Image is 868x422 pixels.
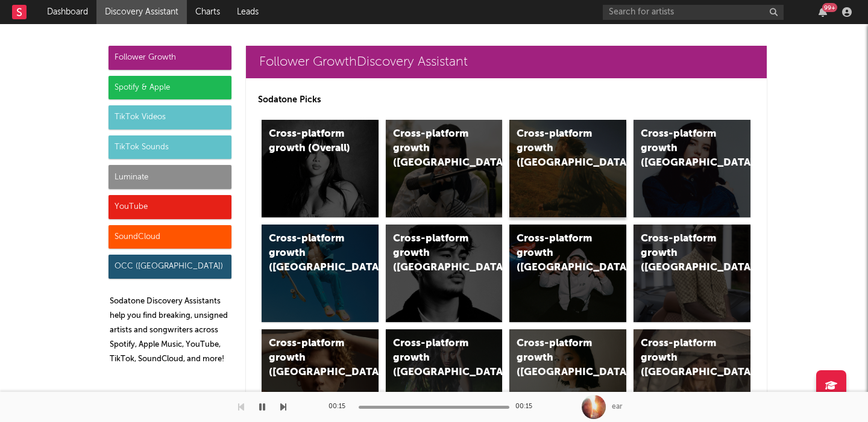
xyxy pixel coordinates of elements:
[108,165,231,189] div: Luminate
[634,225,750,322] a: Cross-platform growth ([GEOGRAPHIC_DATA])
[269,337,351,380] div: Cross-platform growth ([GEOGRAPHIC_DATA])
[612,402,623,412] div: ear
[386,225,503,322] a: Cross-platform growth ([GEOGRAPHIC_DATA])
[517,232,599,275] div: Cross-platform growth ([GEOGRAPHIC_DATA]/GSA)
[269,232,351,275] div: Cross-platform growth ([GEOGRAPHIC_DATA])
[108,225,231,249] div: SoundCloud
[509,225,626,322] a: Cross-platform growth ([GEOGRAPHIC_DATA]/GSA)
[386,120,503,217] a: Cross-platform growth ([GEOGRAPHIC_DATA])
[641,127,723,170] div: Cross-platform growth ([GEOGRAPHIC_DATA])
[393,337,475,380] div: Cross-platform growth ([GEOGRAPHIC_DATA])
[515,400,539,414] div: 00:15
[329,400,353,414] div: 00:15
[108,105,231,129] div: TikTok Videos
[108,135,231,160] div: TikTok Sounds
[517,127,599,170] div: Cross-platform growth ([GEOGRAPHIC_DATA])
[819,7,827,17] button: 99+
[393,232,475,275] div: Cross-platform growth ([GEOGRAPHIC_DATA])
[634,120,750,217] a: Cross-platform growth ([GEOGRAPHIC_DATA])
[641,232,723,275] div: Cross-platform growth ([GEOGRAPHIC_DATA])
[108,255,231,279] div: OCC ([GEOGRAPHIC_DATA])
[262,225,379,322] a: Cross-platform growth ([GEOGRAPHIC_DATA])
[509,120,626,217] a: Cross-platform growth ([GEOGRAPHIC_DATA])
[269,127,351,156] div: Cross-platform growth (Overall)
[246,46,767,78] a: Follower GrowthDiscovery Assistant
[108,195,231,219] div: YouTube
[108,76,231,100] div: Spotify & Apple
[603,5,784,20] input: Search for artists
[262,120,379,217] a: Cross-platform growth (Overall)
[110,294,231,367] p: Sodatone Discovery Assistants help you find breaking, unsigned artists and songwriters across Spo...
[108,46,231,70] div: Follower Growth
[517,337,599,380] div: Cross-platform growth ([GEOGRAPHIC_DATA])
[393,127,475,170] div: Cross-platform growth ([GEOGRAPHIC_DATA])
[258,93,755,107] p: Sodatone Picks
[641,337,723,380] div: Cross-platform growth ([GEOGRAPHIC_DATA])
[822,3,837,12] div: 99 +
